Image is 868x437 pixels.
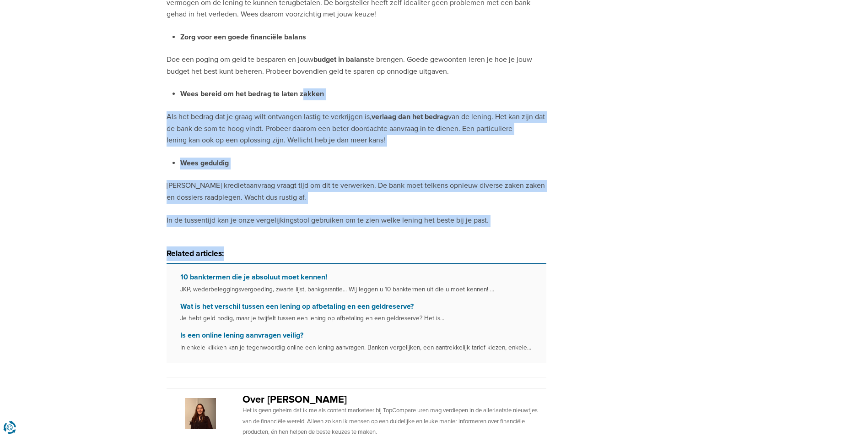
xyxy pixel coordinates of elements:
[180,314,444,322] small: Je hebt geld nodig, maar je twijfelt tussen een lening op afbetaling en een geldreserve? Het is...
[180,273,327,282] a: 10 banktermen die je absoluut moet kennen!
[167,180,546,203] p: [PERSON_NAME] kredietaanvraag vraagt tijd om dit te verwerken. De bank moet telkens opnieuw diver...
[180,33,306,42] strong: Zorg voor een goede financiële balans
[180,285,494,293] small: JKP, wederbeleggingsvergoeding, zwarte lijst, bankgarantie... Wij leggen u 10 banktermen uit die ...
[180,158,229,168] strong: Wees geduldig
[313,55,368,64] strong: budget in balans
[180,344,531,351] small: In enkele klikken kan je tegenwoordig online een lening aanvragen. Banken vergelijken, een aantre...
[167,246,546,264] h3: Related articles:
[243,394,546,405] h2: Over [PERSON_NAME]
[372,112,448,121] strong: verlaag dan het bedrag
[167,215,546,227] p: In de tussentijd kan je onze vergelijkingstool gebruiken om te zien welke lening het beste bij je...
[180,331,303,340] a: Is een online lening aanvragen veilig?
[185,398,216,429] img: Avatar
[167,111,546,147] p: Als het bedrag dat je graag wilt ontvangen lastig te verkrijgen is, van de lening. Het kan zijn d...
[180,89,324,98] strong: Wees bereid om het bedrag te laten zakken
[167,54,546,77] p: Doe een poging om geld te besparen en jouw te brengen. Goede gewoonten leren je hoe je jouw budge...
[180,302,414,311] a: Wat is het verschil tussen een lening op afbetaling en een geldreserve?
